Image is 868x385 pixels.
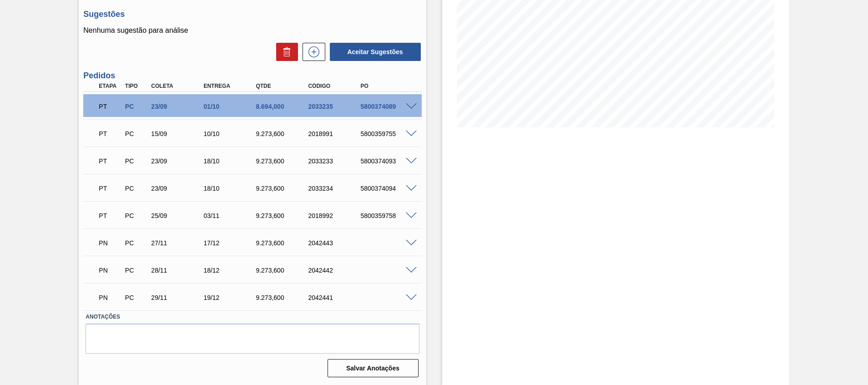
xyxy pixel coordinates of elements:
[306,83,364,89] div: Código
[253,157,312,165] div: 9.273,600
[83,10,421,19] h3: Sugestões
[201,130,260,137] div: 10/10/2025
[306,267,364,274] div: 2042442
[358,103,417,110] div: 5800374089
[306,294,364,301] div: 2042441
[99,185,121,192] p: PT
[83,71,421,81] h3: Pedidos
[358,83,417,89] div: PO
[99,267,121,274] p: PN
[99,212,121,219] p: PT
[253,239,312,247] div: 9.273,600
[99,130,121,137] p: PT
[358,212,417,219] div: 5800359758
[96,96,124,117] div: Pedido em Trânsito
[149,157,207,165] div: 23/09/2025
[149,267,207,274] div: 28/11/2025
[306,239,364,247] div: 2042443
[123,212,150,219] div: Pedido de Compra
[253,294,312,301] div: 9.273,600
[201,267,260,274] div: 18/12/2025
[96,288,124,308] div: Pedido em Negociação
[253,130,312,137] div: 9.273,600
[123,157,150,165] div: Pedido de Compra
[123,239,150,247] div: Pedido de Compra
[96,151,124,171] div: Pedido em Trânsito
[149,185,207,192] div: 23/09/2025
[253,185,312,192] div: 9.273,600
[123,267,150,274] div: Pedido de Compra
[330,43,421,61] button: Aceitar Sugestões
[149,239,207,247] div: 27/11/2025
[328,359,419,377] button: Salvar Anotações
[123,294,150,301] div: Pedido de Compra
[201,185,260,192] div: 18/10/2025
[306,212,364,219] div: 2018992
[253,103,312,110] div: 8.694,000
[298,43,325,61] div: Nova sugestão
[253,83,312,89] div: Qtde
[306,103,364,110] div: 2033235
[123,103,150,110] div: Pedido de Compra
[253,212,312,219] div: 9.273,600
[253,267,312,274] div: 9.273,600
[201,294,260,301] div: 19/12/2025
[123,185,150,192] div: Pedido de Compra
[123,130,150,137] div: Pedido de Compra
[149,130,207,137] div: 15/09/2025
[96,206,124,226] div: Pedido em Trânsito
[86,310,419,324] label: Anotações
[96,178,124,198] div: Pedido em Trânsito
[201,212,260,219] div: 03/11/2025
[96,233,124,253] div: Pedido em Negociação
[325,42,422,62] div: Aceitar Sugestões
[272,43,298,61] div: Excluir Sugestões
[96,83,124,89] div: Etapa
[99,157,121,165] p: PT
[306,130,364,137] div: 2018991
[96,124,124,144] div: Pedido em Trânsito
[201,83,260,89] div: Entrega
[149,103,207,110] div: 23/09/2025
[99,239,121,247] p: PN
[358,130,417,137] div: 5800359755
[358,185,417,192] div: 5800374094
[306,185,364,192] div: 2033234
[149,212,207,219] div: 25/09/2025
[149,294,207,301] div: 29/11/2025
[99,294,121,301] p: PN
[358,157,417,165] div: 5800374093
[123,83,150,89] div: Tipo
[96,260,124,280] div: Pedido em Negociação
[99,103,121,110] p: PT
[201,239,260,247] div: 17/12/2025
[149,83,207,89] div: Coleta
[201,157,260,165] div: 18/10/2025
[83,26,421,35] p: Nenhuma sugestão para análise
[201,103,260,110] div: 01/10/2025
[306,157,364,165] div: 2033233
